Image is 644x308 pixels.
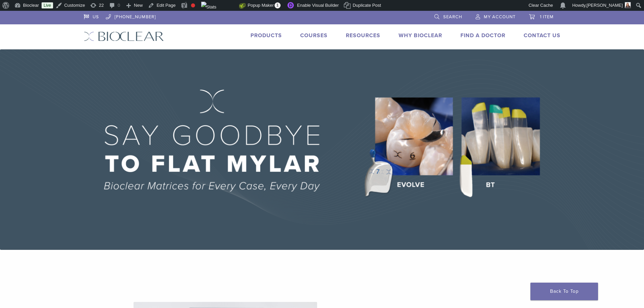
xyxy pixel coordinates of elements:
[275,2,281,8] span: 1
[529,11,554,21] a: 1 item
[524,32,560,39] a: Contact Us
[460,32,505,39] a: Find A Doctor
[443,14,462,20] span: Search
[84,11,99,21] a: US
[346,32,380,39] a: Resources
[399,32,442,39] a: Why Bioclear
[84,31,164,41] img: Bioclear
[530,283,598,300] a: Back To Top
[434,11,462,21] a: Search
[300,32,328,39] a: Courses
[251,32,282,39] a: Products
[42,2,53,8] a: Live
[484,14,516,20] span: My Account
[106,11,156,21] a: [PHONE_NUMBER]
[540,14,554,20] span: 1 item
[201,2,239,10] img: Views over 48 hours. Click for more Jetpack Stats.
[191,3,195,7] div: Focus keyphrase not set
[587,3,623,8] span: [PERSON_NAME]
[476,11,516,21] a: My Account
